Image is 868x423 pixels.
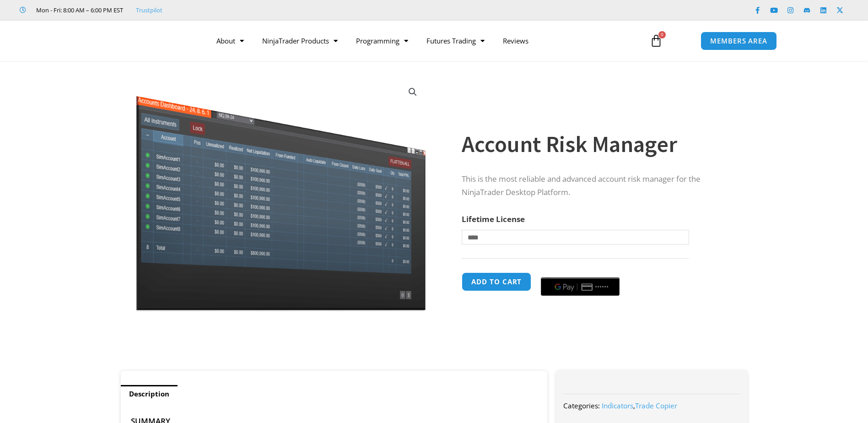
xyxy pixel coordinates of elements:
span: Categories: [563,401,600,410]
span: Mon - Fri: 8:00 AM – 6:00 PM EST [34,5,123,16]
a: Indicators [602,401,633,410]
a: Programming [347,30,417,51]
a: 0 [636,27,676,54]
span: 0 [658,31,666,38]
a: Trade Copier [635,401,677,410]
span: , [602,401,677,410]
iframe: Secure payment input frame [539,271,621,272]
text: •••••• [595,284,609,290]
a: About [207,30,253,51]
a: MEMBERS AREA [701,32,777,50]
a: Trustpilot [136,5,162,16]
img: LogoAI | Affordable Indicators – NinjaTrader [91,24,189,57]
a: Description [121,385,178,403]
label: Lifetime License [462,214,525,224]
button: Buy with GPay [541,277,620,296]
button: Add to cart [462,272,531,291]
nav: Menu [207,30,639,51]
a: Clear options [462,249,476,255]
p: This is the most reliable and advanced account risk manager for the NinjaTrader Desktop Platform. [462,173,729,199]
span: MEMBERS AREA [710,38,767,44]
a: Reviews [494,30,538,51]
a: NinjaTrader Products [253,30,347,51]
a: Futures Trading [417,30,494,51]
h1: Account Risk Manager [462,128,729,160]
img: Screenshot 2024-08-26 15462845454 [134,77,428,311]
a: View full-screen image gallery [404,84,421,100]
